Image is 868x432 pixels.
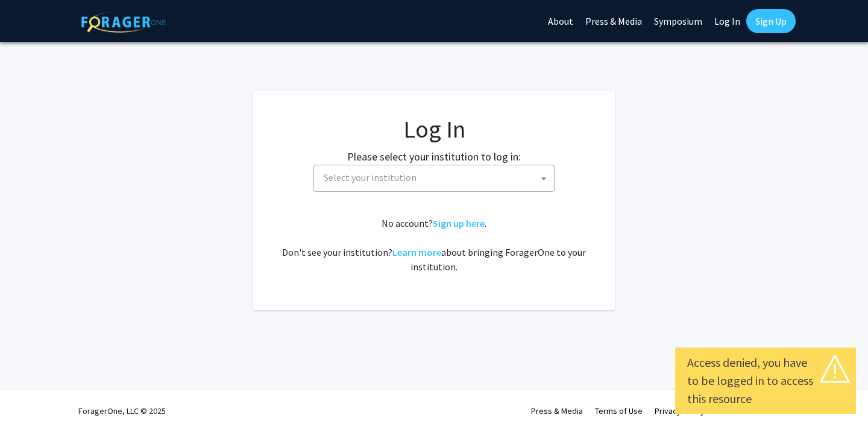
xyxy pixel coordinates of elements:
[433,217,485,229] a: Sign up here
[595,405,643,416] a: Terms of Use
[78,390,166,432] div: ForagerOne, LLC © 2025
[81,11,166,33] img: ForagerOne Logo
[319,165,554,190] span: Select your institution
[324,171,417,183] span: Select your institution
[687,354,844,408] div: Access denied, you have to be logged in to access this resource
[277,216,591,274] div: No account? . Don't see your institution? about bringing ForagerOne to your institution.
[277,115,591,144] h1: Log In
[347,148,521,165] label: Please select your institution to log in:
[531,405,583,416] a: Press & Media
[392,246,441,258] a: Learn more about bringing ForagerOne to your institution
[655,405,705,416] a: Privacy Policy
[746,9,796,33] a: Sign Up
[313,165,555,192] span: Select your institution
